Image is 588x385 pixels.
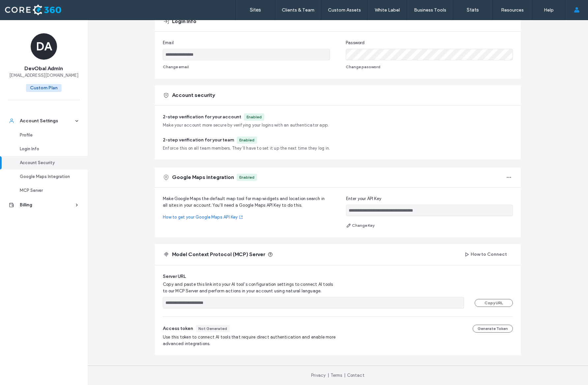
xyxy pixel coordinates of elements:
span: 2-step verification for your account [163,114,241,120]
span: Google Maps integration [172,174,234,181]
div: Billing [20,202,74,208]
span: Login Info [172,18,196,25]
span: Password [346,40,365,46]
div: Enabled [247,114,262,120]
label: Custom Assets [328,7,361,13]
label: Help [544,7,554,13]
button: Change Key [346,222,374,229]
span: Enter your API Key [346,195,382,202]
span: DevObal Admin [24,65,63,72]
div: DA [31,33,57,60]
div: Enabled [239,174,254,180]
div: MCP Server [20,187,74,194]
button: Copy URL [475,299,513,307]
label: Stats [467,7,479,13]
a: Privacy [311,373,326,378]
span: 2-step verification for your team [163,137,234,143]
span: Account security [172,92,215,99]
span: Help [15,5,29,11]
div: Google Maps Integration [20,173,74,180]
span: Make your account more secure by verifying your logins with an authenticator app. [163,122,329,129]
a: How to get your Google Maps API Key [163,214,330,221]
input: Enter your API Key [346,205,513,216]
span: Model Context Protocol (MCP) Server [172,251,265,258]
div: Profile [20,132,74,138]
div: Login Info [20,146,74,152]
div: Account Security [20,160,74,166]
div: Enabled [239,137,254,143]
span: Enforce this on all team members. They’ll have to set it up the next time they log in. [163,145,330,152]
div: Account Settings [20,118,74,124]
span: Email [163,40,174,46]
div: Not Generated [198,326,227,332]
span: Access token [163,325,193,332]
span: Server URL [163,273,186,280]
span: [EMAIL_ADDRESS][DOMAIN_NAME] [9,72,78,79]
span: Make Google Maps the default map tool for map widgets and location search in all sites in your ac... [163,195,330,209]
input: Email [163,49,330,60]
span: Custom Plan [26,84,62,92]
button: Change password [346,63,380,71]
label: White Label [375,7,400,13]
a: Contact [347,373,365,378]
span: Copy and paste this link into your AI tool’s configuration settings to connect AI tools to our MC... [163,281,337,294]
label: Sites [250,7,261,13]
span: Use this token to connect AI tools that require direct authentication and enable more advanced in... [163,334,337,347]
label: Resources [501,7,524,13]
label: Clients & Team [282,7,314,13]
a: Terms [331,373,342,378]
span: | [344,373,345,378]
label: Business Tools [414,7,446,13]
button: Generate Token [473,325,513,333]
button: Change email [163,63,189,71]
span: | [328,373,329,378]
button: How to Connect [459,249,513,260]
input: Password [346,49,513,60]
